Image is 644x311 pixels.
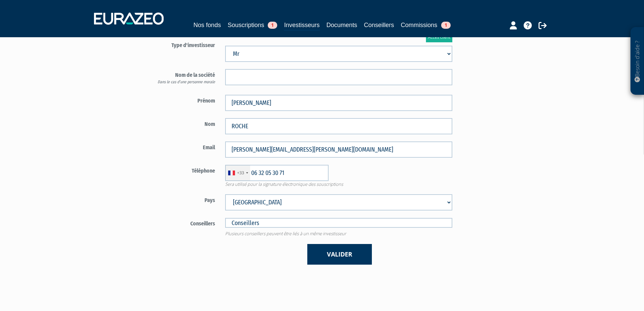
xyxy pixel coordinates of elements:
div: +33 [237,170,244,176]
p: Besoin d'aide ? [634,31,641,92]
label: Pays [141,194,220,204]
span: Plusieurs conseillers peuvent être liés à un même investisseur [220,230,457,237]
a: Souscriptions1 [228,20,277,30]
a: Conseillers [364,20,394,30]
a: Commissions1 [401,20,451,30]
img: 1732889491-logotype_eurazeo_blanc_rvb.png [94,13,164,25]
a: Nos fonds [193,20,221,30]
div: France: +33 [225,165,250,181]
span: 1 [268,22,277,29]
input: 6 12 34 56 78 [225,165,329,181]
label: Prénom [141,95,220,105]
label: Téléphone [141,165,220,175]
button: Valider [307,244,372,265]
label: Nom de la société [141,69,220,85]
a: Investisseurs [284,20,319,31]
label: Type d'investisseur [141,39,220,49]
label: Email [141,141,220,152]
div: Dans le cas d’une personne morale [146,79,215,85]
a: Documents [327,20,357,30]
span: 1 [441,22,451,29]
label: Nom [141,118,220,128]
label: Conseillers [141,218,220,228]
span: Sera utilisé pour la signature électronique des souscriptions [220,181,457,187]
